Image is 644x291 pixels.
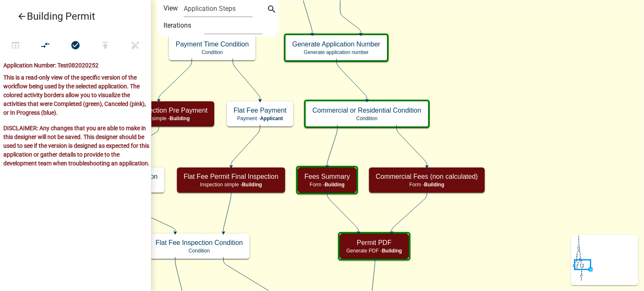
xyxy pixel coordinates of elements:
i: publish [100,40,110,52]
span: Building [382,248,402,254]
p: Form - [304,182,350,188]
span: Applicant [260,116,283,121]
p: Form - [376,182,478,188]
button: Test Workflow [0,37,31,55]
span: Building [170,116,190,121]
h5: Flat Fee Inspection Pre Payment [110,106,208,114]
label: Iterations [164,17,191,34]
i: arrow_back [17,11,27,23]
i: compare_arrows [41,40,51,52]
button: No problems [60,37,91,55]
h5: Payment Time Condition [176,40,249,48]
button: Save [120,37,151,55]
h5: Flat Fee Inspection Condition [156,239,243,247]
p: DISCLAIMER: Any changes that you are able to make in this designer will not be saved. This design... [3,124,151,168]
span: Building [325,182,345,188]
p: Condition [176,49,249,55]
i: check_circle [70,40,80,52]
span: Building [424,182,444,188]
h5: Generate Application Number [292,40,380,48]
p: Generate application number [292,49,380,55]
h5: Flat Fee Permit Final Inspection [184,173,278,180]
p: Inspection simple - [110,116,208,121]
p: Inspection simple - [184,182,278,188]
span: Building [242,182,262,188]
p: Condition [156,248,243,254]
button: Publish [90,37,120,55]
p: Condition [312,116,421,121]
h5: Flat Fee Payment [234,106,286,114]
div: Workflow actions [0,37,151,57]
button: search [265,3,278,17]
i: open_in_browser [10,40,21,52]
div: Application Number: Test082020252 [3,61,151,73]
a: Building Permit [7,7,138,26]
p: This is a read-only view of the specific version of the workflow being used by the selected appli... [3,73,151,117]
p: Generate PDF - [346,248,402,254]
button: Auto Layout [30,37,60,55]
h5: Permit PDF [346,239,402,247]
h5: Fees Summary [304,173,350,180]
p: Payment - [234,116,286,121]
h5: Commercial or Residential Condition [312,106,421,114]
h5: Commercial Fees (non calculated) [376,173,478,180]
i: search [267,4,277,16]
i: edit_off [130,40,140,52]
